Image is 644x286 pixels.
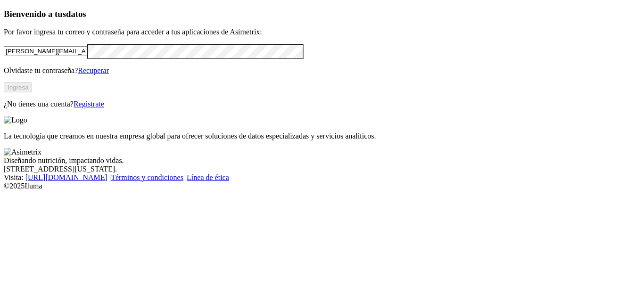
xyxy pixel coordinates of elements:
[187,173,229,181] a: Línea de ética
[4,156,640,165] div: Diseñando nutrición, impactando vidas.
[25,173,107,181] a: [URL][DOMAIN_NAME]
[4,82,32,92] button: Ingresa
[78,66,109,74] a: Recuperar
[111,173,183,181] a: Términos y condiciones
[4,132,640,140] p: La tecnología que creamos en nuestra empresa global para ofrecer soluciones de datos especializad...
[4,46,87,56] input: Tu correo
[4,100,640,108] p: ¿No tienes una cuenta?
[4,9,640,19] h3: Bienvenido a tus
[66,9,86,19] span: datos
[4,182,640,190] div: © 2025 Iluma
[4,148,41,156] img: Asimetrix
[4,165,640,173] div: [STREET_ADDRESS][US_STATE].
[4,173,640,182] div: Visita : | |
[74,100,104,108] a: Regístrate
[4,28,640,36] p: Por favor ingresa tu correo y contraseña para acceder a tus aplicaciones de Asimetrix:
[4,116,27,124] img: Logo
[4,66,640,75] p: Olvidaste tu contraseña?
